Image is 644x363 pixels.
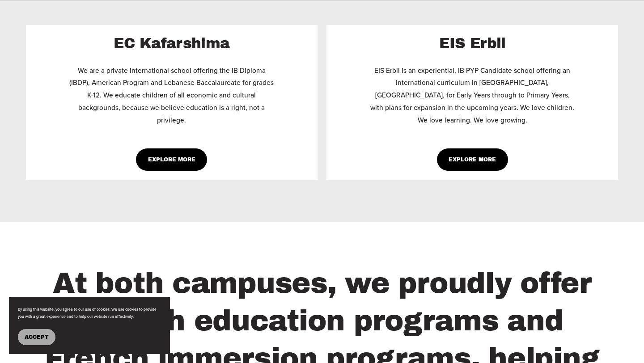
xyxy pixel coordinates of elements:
[437,148,508,171] a: Explore More
[69,34,274,53] h2: EC Kafarshima
[370,64,575,127] p: EIS Erbil is an experiential, IB PYP Candidate school offering an international curriculum in [GE...
[18,329,55,345] button: Accept
[69,64,274,127] p: We are a private international school offering the IB Diploma (IBDP), American Program and Lebane...
[25,334,49,340] span: Accept
[136,148,207,171] a: Explore More
[370,34,575,53] h2: EIS Erbil
[18,306,161,320] p: By using this website, you agree to our use of cookies. We use cookies to provide you with a grea...
[9,297,170,354] section: Cookie banner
